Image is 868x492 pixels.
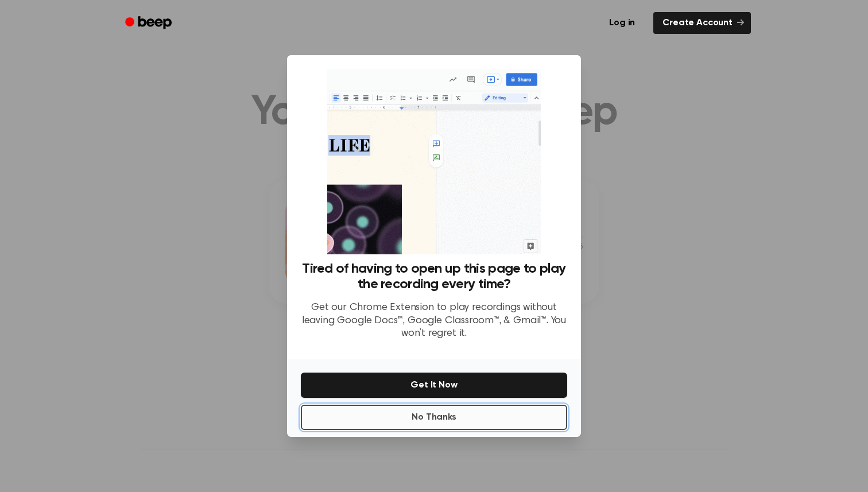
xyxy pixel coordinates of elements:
[117,12,182,34] a: Beep
[301,405,567,430] button: No Thanks
[653,12,751,34] a: Create Account
[327,69,540,254] img: Beep extension in action
[301,301,567,340] p: Get our Chrome Extension to play recordings without leaving Google Docs™, Google Classroom™, & Gm...
[598,10,646,36] a: Log in
[301,373,567,398] button: Get It Now
[301,261,567,292] h3: Tired of having to open up this page to play the recording every time?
